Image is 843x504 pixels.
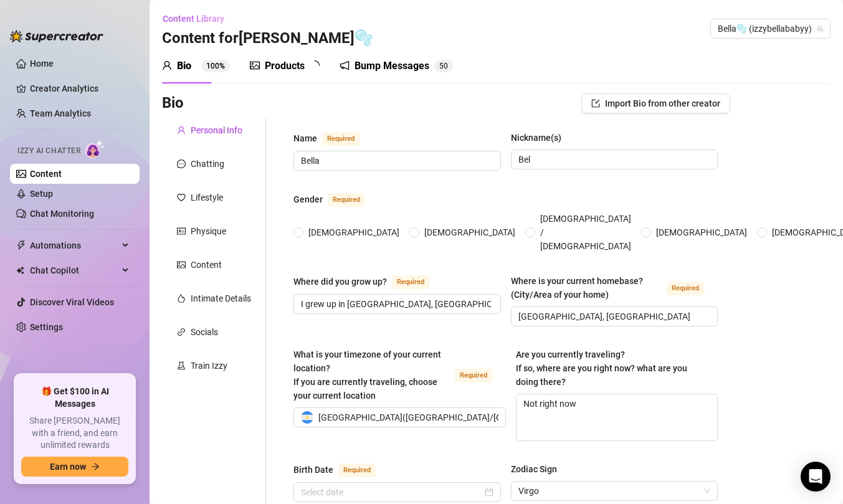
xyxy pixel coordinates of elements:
div: Lifestyle [191,191,223,204]
span: notification [340,60,350,70]
span: [DEMOGRAPHIC_DATA] [651,226,752,239]
span: Share [PERSON_NAME] with a friend, and earn unlimited rewards [21,415,128,452]
label: Gender [293,192,379,207]
a: Content [30,169,62,179]
a: Chat Monitoring [30,209,94,219]
span: experiment [177,361,186,370]
span: Are you currently traveling? If so, where are you right now? what are you doing there? [516,349,687,387]
input: Birth Date [301,485,482,499]
span: Required [328,193,365,207]
span: Bella🫧 (izzybellababyy) [718,19,823,38]
div: Train Izzy [191,359,227,373]
div: Bump Messages [355,59,429,74]
span: heart [177,193,186,202]
img: AI Chatter [85,140,105,158]
h3: Bio [162,93,184,113]
span: Automations [30,235,118,255]
div: Gender [293,193,323,206]
span: [DEMOGRAPHIC_DATA] / [DEMOGRAPHIC_DATA] [535,212,636,253]
div: Intimate Details [191,292,251,305]
input: Nickname(s) [518,153,708,166]
span: 0 [444,62,448,70]
span: fire [177,294,186,303]
a: Creator Analytics [30,78,130,98]
span: idcard [177,227,186,235]
div: Products [265,59,305,74]
div: Name [293,131,317,145]
span: picture [250,60,260,70]
span: What is your timezone of your current location? If you are currently traveling, choose your curre... [293,349,441,401]
a: Home [30,59,54,69]
div: Zodiac Sign [511,462,557,476]
span: [GEOGRAPHIC_DATA] ( [GEOGRAPHIC_DATA]/[GEOGRAPHIC_DATA]/Buenos_Aires ) [318,408,637,427]
label: Zodiac Sign [511,462,566,476]
button: Content Library [162,9,234,29]
div: Nickname(s) [511,131,561,145]
a: Team Analytics [30,108,91,118]
span: Required [392,275,429,289]
span: Virgo [518,482,711,500]
span: user [162,60,172,70]
span: arrow-right [91,462,100,471]
span: thunderbolt [16,240,26,250]
div: Chatting [191,157,224,171]
span: Required [322,132,360,146]
sup: 50 [434,60,453,72]
span: picture [177,260,186,269]
img: ar [301,411,313,424]
div: Birth Date [293,463,333,477]
span: Required [338,464,376,477]
label: Name [293,131,373,146]
div: Socials [191,325,218,339]
span: 🎁 Get $100 in AI Messages [21,386,128,410]
input: Where did you grow up? [301,297,491,311]
label: Where is your current homebase? (City/Area of your home) [511,274,718,302]
span: loading [309,59,321,71]
label: Nickname(s) [511,131,570,145]
span: [DEMOGRAPHIC_DATA] [303,226,404,239]
span: import [591,99,600,108]
span: 5 [439,62,444,70]
label: Where did you grow up? [293,274,443,289]
div: Where did you grow up? [293,275,387,288]
input: Where is your current homebase? (City/Area of your home) [518,310,708,323]
a: Discover Viral Videos [30,297,114,307]
label: Birth Date [293,462,389,477]
span: Earn now [50,462,86,472]
span: Izzy AI Chatter [17,145,80,157]
span: Required [455,369,492,383]
img: logo-BBDzfeDw.svg [10,30,103,42]
div: Open Intercom Messenger [801,462,831,492]
span: Import Bio from other creator [605,98,720,108]
span: Content Library [163,14,224,24]
sup: 100% [201,60,230,72]
span: Chat Copilot [30,260,118,280]
div: Physique [191,224,226,238]
textarea: Not right now [517,394,718,440]
img: Chat Copilot [16,266,24,275]
span: link [177,328,186,336]
span: team [816,25,824,32]
div: Content [191,258,222,272]
div: Personal Info [191,123,242,137]
a: Setup [30,189,53,199]
span: message [177,159,186,168]
button: Import Bio from other creator [581,93,730,113]
a: Settings [30,322,63,332]
span: [DEMOGRAPHIC_DATA] [419,226,520,239]
button: Earn nowarrow-right [21,457,128,477]
div: Where is your current homebase? (City/Area of your home) [511,274,662,302]
h3: Content for [PERSON_NAME]🫧 [162,29,373,49]
div: Bio [177,59,191,74]
input: Name [301,154,491,168]
span: Required [667,282,704,295]
span: user [177,126,186,135]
